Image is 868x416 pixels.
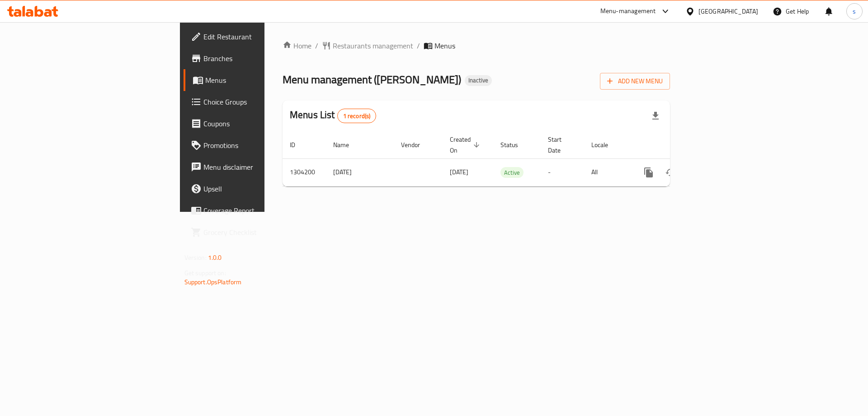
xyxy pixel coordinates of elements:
[205,75,318,86] span: Menus
[184,69,325,91] a: Menus
[184,200,325,221] a: Coverage Report
[184,48,325,69] a: Branches
[184,252,207,263] span: Version:
[184,113,325,134] a: Coupons
[333,139,361,150] span: Name
[203,118,318,129] span: Coupons
[645,105,666,127] div: Export file
[184,156,325,178] a: Menu disclaimer
[184,26,325,48] a: Edit Restaurant
[290,108,376,123] h2: Menus List
[283,69,461,90] span: Menu management ( [PERSON_NAME] )
[283,131,732,186] table: enhanced table
[465,77,492,84] span: Inactive
[322,40,413,51] a: Restaurants management
[417,40,420,51] li: /
[326,158,394,186] td: [DATE]
[208,252,222,263] span: 1.0.0
[500,167,524,178] span: Active
[548,134,573,156] span: Start Date
[600,6,656,17] div: Menu-management
[337,109,377,123] div: Total records count
[203,162,318,172] span: Menu disclaimer
[434,40,455,51] span: Menus
[591,139,620,150] span: Locale
[184,134,325,156] a: Promotions
[203,53,318,64] span: Branches
[203,227,318,238] span: Grocery Checklist
[338,112,376,120] span: 1 record(s)
[184,267,226,279] span: Get support on:
[283,40,670,51] nav: breadcrumb
[184,221,325,243] a: Grocery Checklist
[600,73,670,90] button: Add New Menu
[203,140,318,151] span: Promotions
[184,276,242,288] a: Support.OpsPlatform
[450,134,482,156] span: Created On
[853,6,856,16] span: s
[184,178,325,200] a: Upsell
[401,139,432,150] span: Vendor
[698,6,758,16] div: [GEOGRAPHIC_DATA]
[660,162,681,183] button: Change Status
[333,40,413,51] span: Restaurants management
[465,75,492,86] div: Inactive
[203,183,318,194] span: Upsell
[631,131,732,159] th: Actions
[541,158,584,186] td: -
[584,158,631,186] td: All
[450,166,468,178] span: [DATE]
[607,76,663,87] span: Add New Menu
[500,139,530,150] span: Status
[203,96,318,107] span: Choice Groups
[638,162,660,183] button: more
[203,31,318,42] span: Edit Restaurant
[184,91,325,113] a: Choice Groups
[203,205,318,216] span: Coverage Report
[290,139,307,150] span: ID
